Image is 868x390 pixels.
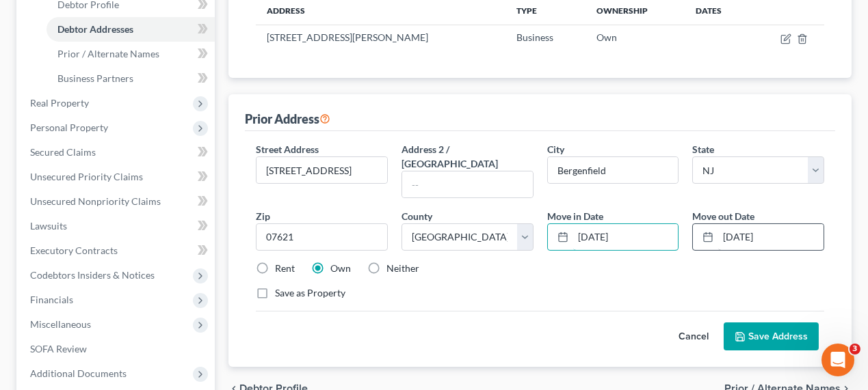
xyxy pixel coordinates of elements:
span: 3 [850,344,860,354]
a: Debtor Addresses [47,17,215,42]
span: Codebtors Insiders & Notices [30,269,155,281]
label: Own [330,262,351,275]
input: -- [402,171,533,197]
span: Zip [256,210,270,222]
span: Prior / Alternate Names [57,48,159,59]
span: Move out Date [692,210,754,222]
input: MM/YYYY [573,224,679,250]
button: Cancel [663,323,724,350]
a: Unsecured Priority Claims [19,165,215,189]
span: SOFA Review [30,343,87,354]
iframe: Intercom live chat [821,344,854,376]
input: XXXXX [256,223,388,251]
input: MM/YYYY [718,224,824,250]
td: Business [505,25,586,51]
span: Financials [30,294,73,305]
label: Rent [275,262,295,275]
span: City [547,143,564,155]
a: Lawsuits [19,214,215,238]
span: State [692,143,714,155]
a: Prior / Alternate Names [47,42,215,66]
td: [STREET_ADDRESS][PERSON_NAME] [256,25,505,51]
span: Secured Claims [30,146,96,158]
td: Own [586,25,685,51]
a: Secured Claims [19,140,215,165]
a: Business Partners [47,66,215,91]
span: Street Address [256,143,319,155]
span: Executory Contracts [30,245,118,256]
a: Executory Contracts [19,238,215,263]
span: Debtor Addresses [57,23,133,35]
span: Move in Date [547,210,603,222]
label: Save as Property [275,286,345,300]
span: County [402,210,432,222]
span: Miscellaneous [30,318,91,330]
span: Personal Property [30,122,108,133]
label: Address 2 / [GEOGRAPHIC_DATA] [402,142,534,171]
input: Enter city... [548,157,679,183]
span: Additional Documents [30,367,127,379]
span: Unsecured Priority Claims [30,171,143,182]
input: Enter street address [257,157,387,183]
span: Unsecured Nonpriority Claims [30,195,161,207]
span: Business Partners [57,72,133,84]
a: Unsecured Nonpriority Claims [19,189,215,214]
div: Prior Address [245,111,330,127]
span: Real Property [30,97,89,109]
button: Save Address [724,322,819,351]
span: Lawsuits [30,220,67,232]
a: SOFA Review [19,337,215,361]
label: Neither [386,262,419,275]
